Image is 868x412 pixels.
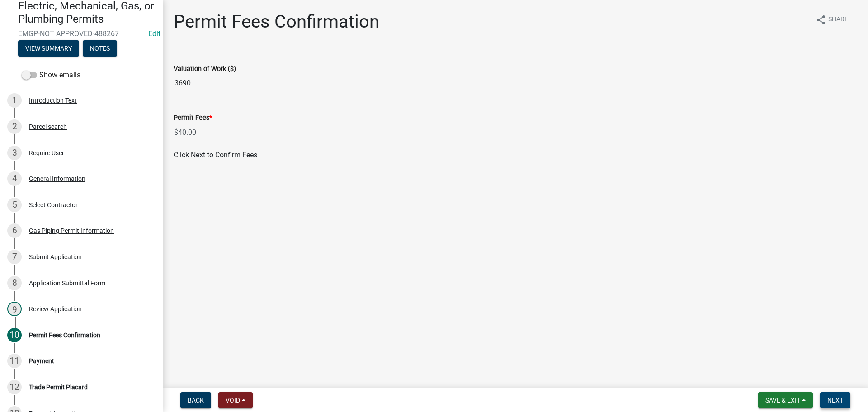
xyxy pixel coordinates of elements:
[29,280,105,286] div: Application Submittal Form
[180,392,211,408] button: Back
[22,70,80,81] label: Show emails
[820,392,850,408] button: Next
[18,40,79,57] button: View Summary
[7,119,22,134] div: 2
[29,97,77,104] div: Introduction Text
[174,66,236,72] label: Valuation of Work ($)
[29,358,54,364] div: Payment
[7,302,22,316] div: 9
[765,397,800,404] span: Save & Exit
[18,45,79,52] wm-modal-confirm: Summary
[174,11,379,33] h1: Permit Fees Confirmation
[29,254,82,260] div: Submit Application
[7,250,22,264] div: 7
[83,45,117,52] wm-modal-confirm: Notes
[7,171,22,186] div: 4
[174,123,179,142] span: $
[758,392,813,408] button: Save & Exit
[7,380,22,394] div: 12
[29,306,82,312] div: Review Application
[827,397,843,404] span: Next
[29,150,64,156] div: Require User
[29,175,85,182] div: General Information
[29,227,114,234] div: Gas Piping Permit Information
[29,123,67,130] div: Parcel search
[29,202,78,208] div: Select Contractor
[7,328,22,342] div: 10
[188,397,204,404] span: Back
[808,11,855,28] button: shareShare
[148,29,160,38] a: Edit
[29,332,100,338] div: Permit Fees Confirmation
[828,14,848,25] span: Share
[174,150,857,161] p: Click Next to Confirm Fees
[218,392,253,408] button: Void
[226,397,240,404] span: Void
[7,93,22,108] div: 1
[7,146,22,160] div: 3
[18,29,145,38] span: EMGP-NOT APPROVED-488267
[7,223,22,238] div: 6
[174,115,212,121] label: Permit Fees
[148,29,160,38] wm-modal-confirm: Edit Application Number
[29,384,88,390] div: Trade Permit Placard
[83,40,117,57] button: Notes
[7,354,22,368] div: 11
[7,276,22,290] div: 8
[7,198,22,212] div: 5
[816,14,826,25] i: share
